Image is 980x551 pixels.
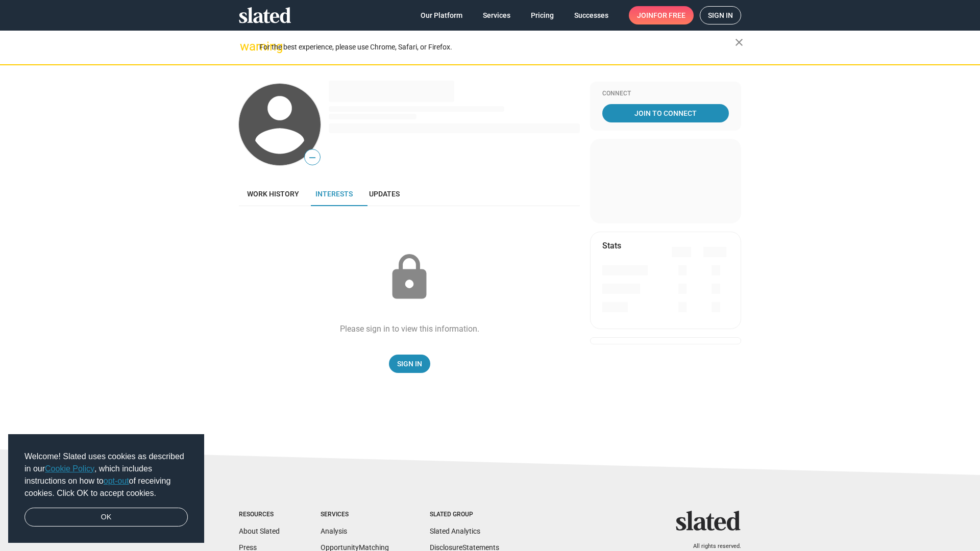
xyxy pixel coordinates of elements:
mat-icon: close [733,36,745,48]
a: Sign in [700,6,741,24]
span: Sign In [397,355,422,373]
a: Services [475,6,519,24]
a: opt-out [104,477,129,485]
span: — [305,151,320,164]
a: Our Platform [412,6,471,24]
span: Successes [574,6,608,24]
a: Pricing [523,6,562,24]
a: Work history [239,182,307,206]
mat-card-title: Stats [602,240,621,251]
span: Services [483,6,510,24]
span: Our Platform [421,6,462,24]
a: Slated Analytics [430,527,480,535]
div: Slated Group [430,511,499,519]
div: Please sign in to view this information. [340,323,479,334]
span: Sign in [708,7,733,24]
span: Pricing [531,6,554,24]
a: Sign In [389,355,430,373]
span: Join [637,6,685,24]
span: Welcome! Slated uses cookies as described in our , which includes instructions on how to of recei... [24,450,188,499]
div: Services [321,511,389,519]
div: For the best experience, please use Chrome, Safari, or Firefox. [259,40,735,54]
a: Cookie Policy [45,464,94,473]
a: Updates [361,182,408,206]
a: Joinfor free [629,6,694,24]
a: Join To Connect [602,104,729,122]
div: Resources [239,511,280,519]
span: Updates [369,190,400,198]
div: Connect [602,90,729,98]
a: dismiss cookie message [24,508,188,527]
a: Interests [307,182,361,206]
mat-icon: lock [384,252,435,303]
a: Analysis [321,527,347,535]
mat-icon: warning [240,40,252,53]
span: Join To Connect [604,104,727,122]
span: Work history [247,190,299,198]
a: Successes [566,6,617,24]
span: for free [653,6,685,24]
a: About Slated [239,527,280,535]
div: cookieconsent [8,434,204,543]
span: Interests [315,190,353,198]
